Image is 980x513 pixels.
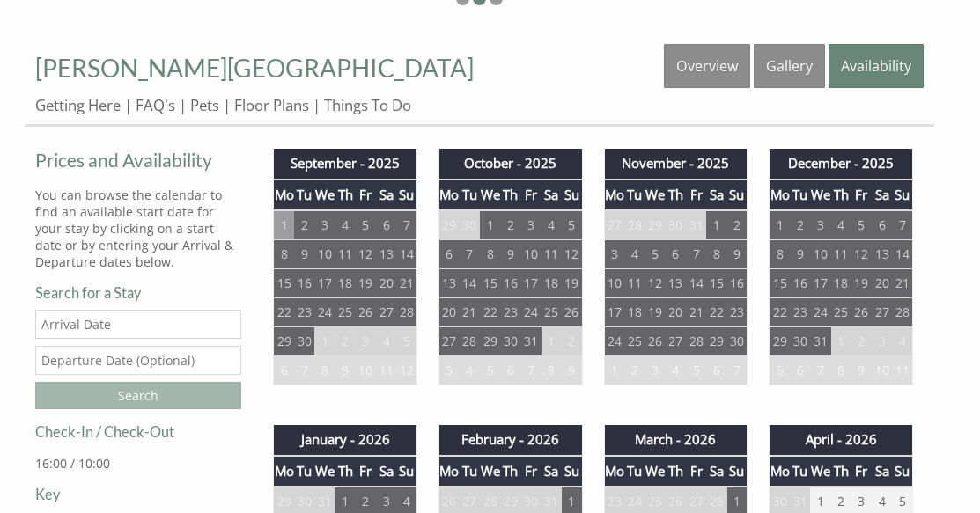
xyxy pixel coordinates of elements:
[645,327,666,356] td: 26
[35,486,241,502] h3: Key
[770,210,790,240] td: 1
[274,456,294,487] th: Mo
[810,180,830,210] th: We
[754,44,825,88] a: Gallery
[520,240,541,269] td: 10
[604,210,624,240] td: 27
[686,456,706,487] th: Fr
[542,240,562,269] td: 11
[686,327,706,356] td: 28
[604,456,624,487] th: Mo
[335,180,355,210] th: Th
[562,269,582,298] td: 19
[294,269,314,298] td: 16
[335,269,355,298] td: 18
[480,180,500,210] th: We
[562,356,582,385] td: 9
[356,240,376,269] td: 12
[872,180,892,210] th: Sa
[562,240,582,269] td: 12
[851,210,872,240] td: 5
[396,180,416,210] th: Su
[356,210,376,240] td: 5
[500,240,520,269] td: 9
[851,298,872,327] td: 26
[274,327,294,356] td: 29
[770,298,790,327] td: 22
[790,180,810,210] th: Tu
[542,327,562,356] td: 1
[396,269,416,298] td: 21
[356,180,376,210] th: Fr
[438,327,459,356] td: 27
[376,327,396,356] td: 4
[829,44,924,88] a: Availability
[666,269,686,298] td: 13
[396,327,416,356] td: 5
[892,180,912,210] th: Su
[274,180,294,210] th: Mo
[872,356,892,385] td: 10
[666,356,686,385] td: 4
[664,44,750,88] a: Overview
[624,210,645,240] td: 28
[542,269,562,298] td: 18
[274,210,294,240] td: 1
[892,356,912,385] td: 11
[376,269,396,298] td: 20
[562,298,582,327] td: 26
[294,356,314,385] td: 7
[562,327,582,356] td: 2
[335,240,355,269] td: 11
[314,327,335,356] td: 1
[706,298,726,327] td: 22
[770,269,790,298] td: 15
[542,210,562,240] td: 4
[686,269,706,298] td: 14
[686,356,706,385] td: 5
[520,298,541,327] td: 24
[314,269,335,298] td: 17
[666,240,686,269] td: 6
[335,210,355,240] td: 4
[376,240,396,269] td: 13
[645,210,666,240] td: 29
[376,298,396,327] td: 27
[624,456,645,487] th: Tu
[480,356,500,385] td: 5
[520,269,541,298] td: 17
[480,456,500,487] th: We
[624,240,645,269] td: 4
[460,240,480,269] td: 7
[727,327,748,356] td: 30
[35,187,241,270] p: You can browse the calendar to find an available start date for your stay by clicking on a start ...
[851,180,872,210] th: Fr
[438,149,582,179] th: October - 2025
[790,269,810,298] td: 16
[376,456,396,487] th: Sa
[706,356,726,385] td: 6
[810,269,830,298] td: 17
[706,456,726,487] th: Sa
[790,298,810,327] td: 23
[666,298,686,327] td: 20
[790,456,810,487] th: Tu
[706,269,726,298] td: 15
[831,356,851,385] td: 8
[294,327,314,356] td: 30
[604,149,748,179] th: November - 2025
[645,298,666,327] td: 19
[770,356,790,385] td: 5
[666,210,686,240] td: 30
[480,210,500,240] td: 1
[770,425,913,455] th: April - 2026
[892,269,912,298] td: 21
[356,356,376,385] td: 10
[460,356,480,385] td: 4
[314,240,335,269] td: 10
[686,180,706,210] th: Fr
[892,240,912,269] td: 14
[438,425,582,455] th: February - 2026
[356,269,376,298] td: 19
[542,456,562,487] th: Sa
